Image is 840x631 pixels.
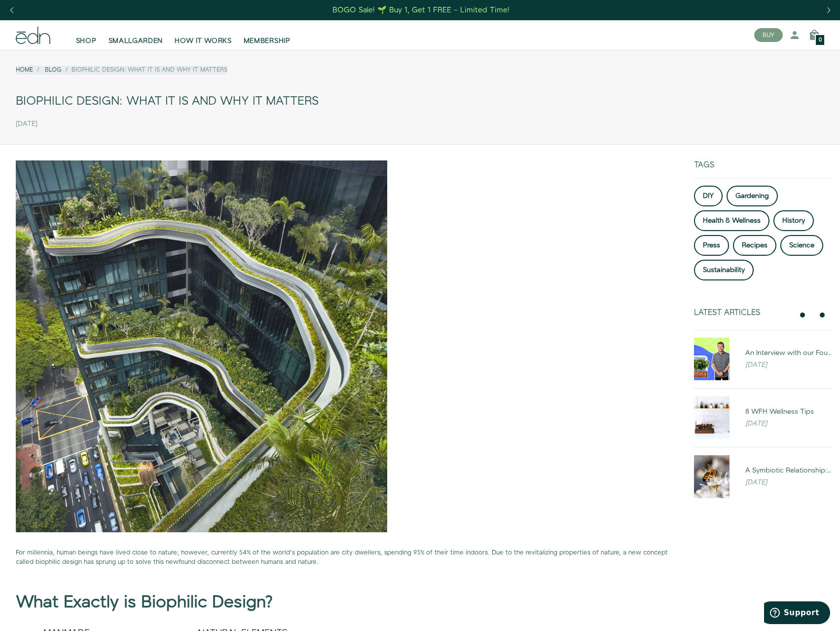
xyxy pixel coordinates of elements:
[175,36,231,46] span: HOW IT WORKS
[694,455,730,498] img: A Symbiotic Relationship: Flowers & Bees
[332,5,510,15] div: BOGO Sale! 🌱 Buy 1, Get 1 FREE – Limited Time!
[16,548,670,567] p: For millennia, human beings have lived close to nature; however, currently 54% of the world’s pop...
[16,591,272,614] b: What Exactly is Biophilic Design?
[686,455,840,498] a: A Symbiotic Relationship: Flowers & Bees A Symbiotic Relationship: Flowers & Bees [DATE]
[109,36,163,46] span: SMALLGARDEN
[694,160,832,178] div: Tags
[45,66,62,74] a: Blog
[780,235,823,256] a: Science
[745,360,767,370] em: [DATE]
[238,24,296,46] a: MEMBERSHIP
[797,309,808,321] button: previous
[70,24,103,46] a: SHOP
[103,24,169,46] a: SMALLGARDEN
[76,36,97,46] span: SHOP
[745,477,767,487] em: [DATE]
[694,186,723,206] a: DIY
[764,601,830,626] iframe: Opens a widget where you can find more information
[816,309,828,321] button: next
[733,235,776,256] a: Recipes
[694,235,729,256] a: Press
[16,66,33,74] a: Home
[694,308,793,317] div: Latest Articles
[773,210,814,231] a: History
[745,419,767,429] em: [DATE]
[16,160,387,532] img: Biophilic Design: What it is and why it matters
[745,348,832,358] div: An Interview with our Founder, [PERSON_NAME]: The Efficient Grower
[694,338,730,380] img: An Interview with our Founder, Ryan Woltz: The Efficient Grower
[694,396,730,439] img: 8 WFH Wellness Tips
[169,24,237,46] a: HOW IT WORKS
[686,338,840,380] a: An Interview with our Founder, Ryan Woltz: The Efficient Grower An Interview with our Founder, [P...
[754,28,783,42] button: BUY
[244,36,291,46] span: MEMBERSHIP
[331,2,511,18] a: BOGO Sale! 🌱 Buy 1, Get 1 FREE – Limited Time!
[16,90,824,113] div: Biophilic Design: What it is and why it matters
[62,66,227,74] li: Biophilic Design: What it is and why it matters
[745,466,832,475] div: A Symbiotic Relationship: Flowers & Bees
[819,38,822,43] span: 0
[686,396,840,439] a: 8 WFH Wellness Tips 8 WFH Wellness Tips [DATE]
[16,66,227,74] nav: breadcrumbs
[727,186,778,206] a: Gardening
[16,120,37,128] time: [DATE]
[694,210,769,231] a: Health & Wellness
[694,260,754,280] a: Sustainability
[745,407,832,417] div: 8 WFH Wellness Tips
